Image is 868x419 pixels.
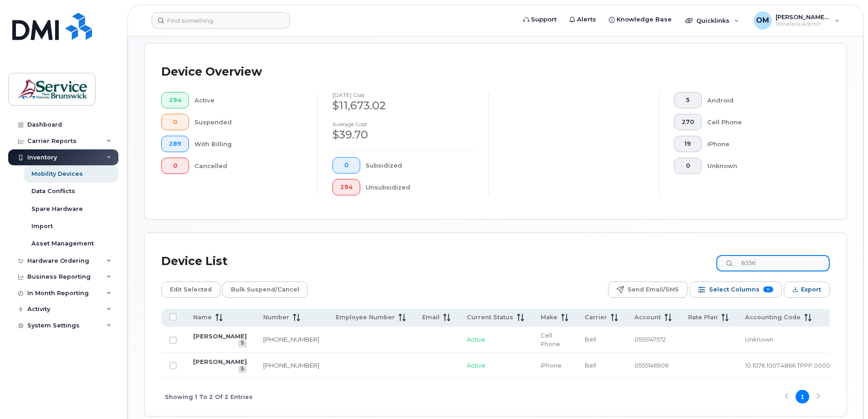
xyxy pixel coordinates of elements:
[194,158,303,174] div: Cancelled
[776,13,830,20] span: [PERSON_NAME] (DNRED/MRNDE-DAAF/MAAP)
[745,336,773,343] span: Unknown
[634,362,669,369] span: 0555146906
[422,313,439,322] span: Email
[263,362,319,369] a: [PHONE_NUMBER]
[263,336,319,343] a: [PHONE_NUMBER]
[776,20,830,28] span: Wireless Admin
[585,362,596,369] span: Bell
[161,114,189,130] button: 0
[628,283,679,296] span: Send Email/SMS
[674,158,702,174] button: 0
[336,313,395,322] span: Employee Number
[745,313,801,322] span: Accounting Code
[716,255,830,271] input: Search Device List ...
[332,98,474,113] div: $11,673.02
[332,92,474,98] h4: [DATE] cost
[366,157,474,174] div: Subsidized
[238,340,247,347] a: View Last Bill
[634,336,666,343] span: 0555147572
[796,390,809,404] button: Page 1
[674,136,702,152] button: 19
[169,140,181,148] span: 289
[231,283,299,296] span: Bulk Suspend/Cancel
[674,92,702,108] button: 5
[467,362,485,369] span: Active
[682,118,694,126] span: 270
[585,336,596,343] span: Bell
[747,11,846,30] div: Oliveira, Michael (DNRED/MRNDE-DAAF/MAAP)
[696,17,730,24] span: Quicklinks
[332,121,474,127] h4: Average cost
[707,136,816,152] div: iPhone
[152,12,290,29] input: Find something...
[161,281,220,298] button: Edit Selected
[467,313,513,322] span: Current Status
[467,336,485,343] span: Active
[531,15,557,24] span: Support
[194,114,303,130] div: Suspended
[682,140,694,148] span: 19
[763,286,773,292] span: 11
[682,162,694,169] span: 0
[756,15,769,26] span: OM
[238,366,247,373] a: View Last Bill
[517,10,563,29] a: Support
[161,158,189,174] button: 0
[784,281,830,298] button: Export
[340,162,352,169] span: 0
[674,114,702,130] button: 270
[170,283,212,296] span: Edit Selected
[193,313,212,322] span: Name
[682,97,694,104] span: 5
[332,157,360,174] button: 0
[161,250,228,273] div: Device List
[169,97,181,104] span: 294
[169,162,181,169] span: 0
[679,11,745,30] div: Quicklinks
[541,362,562,369] span: iPhone
[169,118,181,126] span: 0
[222,281,308,298] button: Bulk Suspend/Cancel
[165,390,253,404] span: Showing 1 To 2 Of 2 Entries
[707,114,816,130] div: Cell Phone
[161,60,262,84] div: Device Overview
[161,136,189,152] button: 289
[602,10,678,29] a: Knowledge Base
[617,15,672,24] span: Knowledge Base
[541,332,560,347] span: Cell Phone
[709,283,760,296] span: Select Columns
[801,283,821,296] span: Export
[577,15,596,24] span: Alerts
[634,313,661,322] span: Account
[707,158,816,174] div: Unknown
[332,127,474,143] div: $39.70
[332,179,360,195] button: 294
[194,92,303,108] div: Active
[688,313,718,322] span: Rate Plan
[194,136,303,152] div: With Billing
[707,92,816,108] div: Android
[563,10,602,29] a: Alerts
[608,281,688,298] button: Send Email/SMS
[745,362,852,369] span: 10.1076.1007.4866.TPPP.0000.T76001
[585,313,607,322] span: Carrier
[366,179,474,195] div: Unsubsidized
[689,281,782,298] button: Select Columns 11
[161,92,189,108] button: 294
[193,358,247,365] a: [PERSON_NAME]
[541,313,557,322] span: Make
[340,184,352,191] span: 294
[193,332,247,340] a: [PERSON_NAME]
[263,313,289,322] span: Number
